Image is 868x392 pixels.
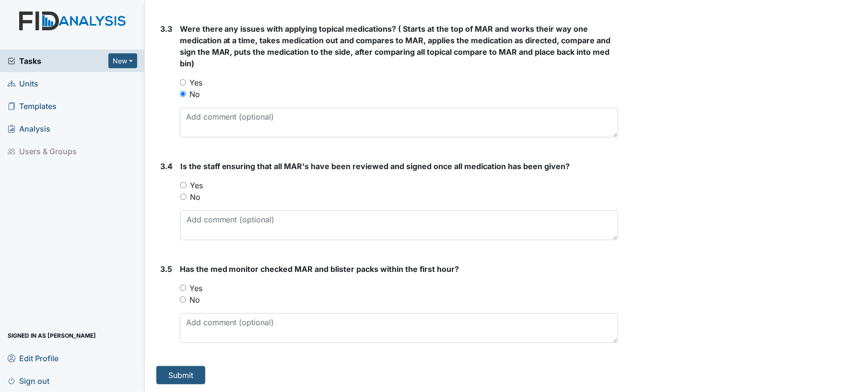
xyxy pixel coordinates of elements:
label: Yes [189,282,202,294]
label: 3.3 [160,23,172,35]
input: No [180,194,187,200]
span: Is the staff ensuring that all MAR's have been reviewed and signed once all medication has been g... [180,161,570,171]
input: Yes [180,79,186,86]
input: No [180,296,186,303]
span: Analysis [8,121,50,136]
label: No [190,191,200,203]
span: Has the med monitor checked MAR and blister packs within the first hour? [180,264,459,274]
input: Yes [180,285,186,291]
span: Signed in as [PERSON_NAME] [8,328,96,343]
label: No [189,294,200,306]
label: 3.5 [160,263,172,275]
span: Sign out [8,373,49,388]
label: Yes [190,180,203,191]
input: Yes [180,182,187,188]
button: New [108,53,137,68]
label: 3.4 [160,160,173,172]
span: Templates [8,98,57,113]
button: Submit [156,366,205,384]
span: Were there any issues with applying topical medications? ( Starts at the top of MAR and works the... [180,24,611,68]
label: Yes [189,77,202,88]
label: No [189,88,200,100]
span: Units [8,76,38,91]
input: No [180,91,186,97]
a: Tasks [8,55,108,67]
span: Edit Profile [8,351,59,366]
